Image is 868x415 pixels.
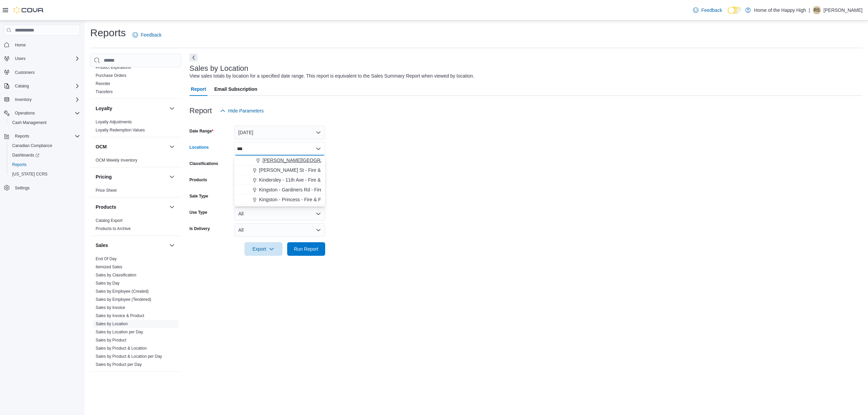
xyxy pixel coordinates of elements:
[12,82,80,90] span: Catalog
[96,89,113,95] span: Transfers
[190,210,207,215] label: Use Type
[168,241,176,249] button: Sales
[96,256,117,261] a: End Of Day
[1,67,83,77] button: Customers
[190,64,249,72] h3: Sales by Location
[15,185,29,191] span: Settings
[234,185,325,195] button: Kingston - Gardiners Rd - Fire & Flower
[9,170,80,178] span: Washington CCRS
[234,175,325,185] button: Kindersley - 11th Ave - Fire & Flower
[824,6,863,14] p: [PERSON_NAME]
[9,151,80,159] span: Dashboards
[15,56,25,61] span: Users
[96,346,147,351] a: Sales by Product & Location
[96,226,131,231] span: Products to Archive
[234,195,325,205] button: Kingston - Princess - Fire & Flower
[234,223,325,237] button: All
[168,377,176,385] button: Taxes
[96,378,166,385] button: Taxes
[190,54,198,62] button: Next
[259,177,336,183] span: Kindersley - 11th Ave - Fire & Flower
[190,107,212,115] h3: Report
[1,131,83,141] button: Reports
[96,256,117,262] span: End Of Day
[96,204,166,210] button: Products
[96,173,112,180] h3: Pricing
[96,158,137,163] a: OCM Weekly Inventory
[12,41,28,49] a: Home
[168,143,176,151] button: OCM
[15,42,26,48] span: Home
[96,218,122,223] a: Catalog Export
[12,55,80,63] span: Users
[9,142,55,150] a: Canadian Compliance
[7,150,83,160] a: Dashboards
[9,119,49,127] a: Cash Management
[96,105,166,112] button: Loyalty
[96,242,166,249] button: Sales
[96,313,144,318] a: Sales by Invoice & Product
[96,89,113,94] a: Transfers
[12,96,34,104] button: Inventory
[96,362,142,367] span: Sales by Product per Day
[96,265,122,269] a: Itemized Sales
[141,32,161,38] span: Feedback
[4,37,80,210] nav: Complex example
[1,108,83,118] button: Operations
[244,242,282,256] button: Export
[316,146,321,151] button: Close list of options
[96,73,126,78] a: Purchase Orders
[191,82,206,96] span: Report
[96,297,151,302] span: Sales by Employee (Tendered)
[96,289,149,294] a: Sales by Employee (Created)
[96,81,110,86] a: Reorder
[234,155,325,165] button: [PERSON_NAME][GEOGRAPHIC_DATA] - Fire & Flower
[12,132,80,140] span: Reports
[294,246,318,252] span: Run Report
[234,165,325,175] button: [PERSON_NAME] St - Fire & Flower
[130,28,164,42] a: Feedback
[12,120,46,125] span: Cash Management
[249,242,278,256] span: Export
[96,188,117,193] span: Price Sheet
[813,6,821,14] div: Rachel Snelgrove
[12,96,80,104] span: Inventory
[12,40,80,49] span: Home
[7,141,83,150] button: Canadian Compliance
[217,104,267,118] button: Hide Parameters
[259,167,336,173] span: [PERSON_NAME] St - Fire & Flower
[701,7,722,14] span: Feedback
[234,126,325,139] button: [DATE]
[96,120,132,124] a: Loyalty Adjustments
[1,95,83,104] button: Inventory
[228,107,264,114] span: Hide Parameters
[96,354,162,359] a: Sales by Product & Location per Day
[7,169,83,179] button: [US_STATE] CCRS
[90,156,181,167] div: OCM
[12,68,80,77] span: Customers
[96,305,125,310] span: Sales by Invoice
[96,297,151,302] a: Sales by Employee (Tendered)
[9,161,29,169] a: Reports
[262,157,383,164] span: [PERSON_NAME][GEOGRAPHIC_DATA] - Fire & Flower
[96,204,116,210] h3: Products
[96,65,131,70] a: Product Expirations
[96,272,136,278] span: Sales by Classification
[7,118,83,127] button: Cash Management
[814,6,820,14] span: RS
[96,378,109,385] h3: Taxes
[96,73,126,78] span: Purchase Orders
[9,170,50,178] a: [US_STATE] CCRS
[9,161,80,169] span: Reports
[90,118,181,137] div: Loyalty
[96,330,143,334] a: Sales by Location per Day
[809,6,810,14] p: |
[96,313,144,318] span: Sales by Invoice & Product
[12,132,32,140] button: Reports
[96,119,132,125] span: Loyalty Adjustments
[9,142,80,150] span: Canadian Compliance
[96,127,145,133] span: Loyalty Redemption Values
[12,152,39,158] span: Dashboards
